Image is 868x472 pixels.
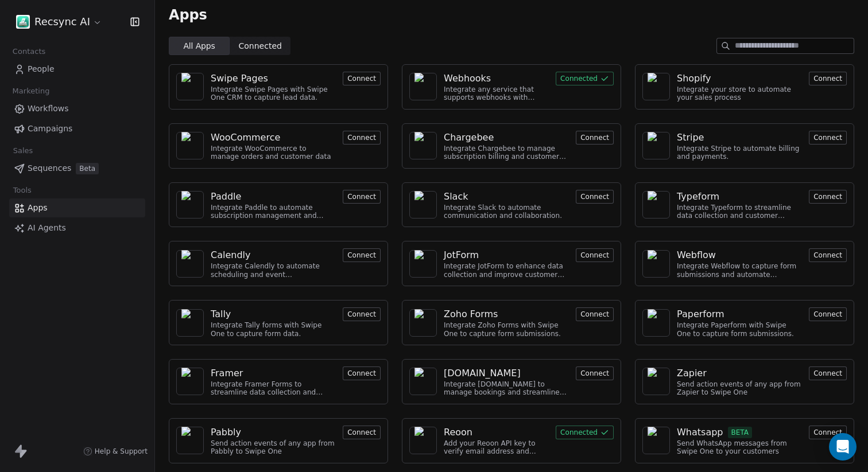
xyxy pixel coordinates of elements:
div: Integrate JotForm to enhance data collection and improve customer engagement. [444,262,569,279]
img: NA [181,309,199,337]
img: NA [414,132,432,159]
a: [DOMAIN_NAME] [444,366,569,380]
div: Integrate Zoho Forms with Swipe One to capture form submissions. [444,321,569,338]
img: NA [181,427,199,454]
a: NA [409,73,437,100]
img: NA [414,250,432,278]
button: Connect [809,72,847,85]
a: NA [176,132,204,159]
a: NA [176,368,204,395]
div: Integrate any service that supports webhooks with Swipe One to capture and automate data workflows. [444,85,549,102]
div: Integrate Paperform with Swipe One to capture form submissions. [677,321,802,338]
a: Connect [343,309,381,319]
button: Connect [576,248,614,262]
img: NA [648,309,665,337]
a: Connect [576,191,614,202]
img: NA [181,132,199,159]
a: NA [642,132,670,159]
span: Sales [8,142,38,159]
img: NA [181,250,199,278]
div: Webflow [677,248,716,262]
div: Zapier [677,366,707,380]
a: Zoho Forms [444,307,569,321]
a: Tally [211,307,336,321]
div: Integrate Typeform to streamline data collection and customer engagement. [677,204,802,220]
a: Connect [343,73,381,84]
img: NA [181,368,199,395]
a: SequencesBeta [9,159,145,178]
div: Shopify [677,72,711,85]
a: Swipe Pages [211,72,336,85]
img: NA [414,427,432,454]
div: Integrate Paddle to automate subscription management and customer engagement. [211,204,336,220]
div: Pabbly [211,426,241,439]
div: Send action events of any app from Zapier to Swipe One [677,380,802,397]
a: NA [176,73,204,100]
a: Connect [343,249,381,260]
div: Integrate Tally forms with Swipe One to capture form data. [211,321,336,338]
span: AI Agents [28,222,66,234]
a: Connect [576,132,614,143]
a: NA [409,250,437,278]
button: Connect [343,190,381,204]
span: Workflows [28,103,69,115]
a: Framer [211,366,336,380]
a: Stripe [677,131,802,145]
button: Connect [343,131,381,145]
img: NA [648,191,665,219]
a: Connected [556,427,614,438]
div: Open Intercom Messenger [829,433,857,461]
div: Integrate Stripe to automate billing and payments. [677,145,802,161]
a: Typeform [677,190,802,204]
button: Connect [343,366,381,380]
a: Chargebee [444,131,569,145]
button: Connect [809,190,847,204]
span: BETA [728,427,753,438]
div: Integrate Swipe Pages with Swipe One CRM to capture lead data. [211,85,336,102]
button: Connect [809,426,847,439]
a: NA [176,427,204,454]
span: Contacts [7,43,51,60]
a: Connect [809,191,847,202]
a: NA [409,309,437,337]
img: 7d7e097f7_logo.png [16,15,30,29]
button: Connected [556,72,614,85]
a: Reoon [444,426,549,439]
span: People [28,63,55,75]
div: Calendly [211,248,250,262]
button: Connect [809,366,847,380]
a: NA [176,191,204,219]
a: NA [642,368,670,395]
a: Apps [9,198,145,217]
button: Connect [576,366,614,380]
img: NA [648,132,665,159]
div: Chargebee [444,131,494,145]
button: Connect [576,307,614,321]
a: NA [176,309,204,337]
a: NA [176,250,204,278]
span: Apps [28,202,48,214]
div: Send action events of any app from Pabbly to Swipe One [211,439,336,456]
a: Connect [576,309,614,319]
a: Connect [809,249,847,260]
a: WhatsappBETA [677,426,802,439]
a: NA [409,368,437,395]
button: Connect [809,131,847,145]
a: Connect [809,73,847,84]
a: NA [642,191,670,219]
span: Campaigns [28,123,72,135]
div: Typeform [677,190,719,204]
div: Integrate your store to automate your sales process [677,85,802,102]
div: Integrate Calendly to automate scheduling and event management. [211,262,336,279]
img: NA [414,368,432,395]
a: Connected [556,73,614,84]
span: Marketing [7,83,55,100]
button: Connect [809,248,847,262]
img: NA [414,73,432,100]
div: Integrate WooCommerce to manage orders and customer data [211,145,336,161]
span: Connected [239,40,282,52]
img: NA [648,427,665,454]
a: Connect [809,309,847,319]
div: Paddle [211,190,241,204]
div: Tally [211,307,231,321]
